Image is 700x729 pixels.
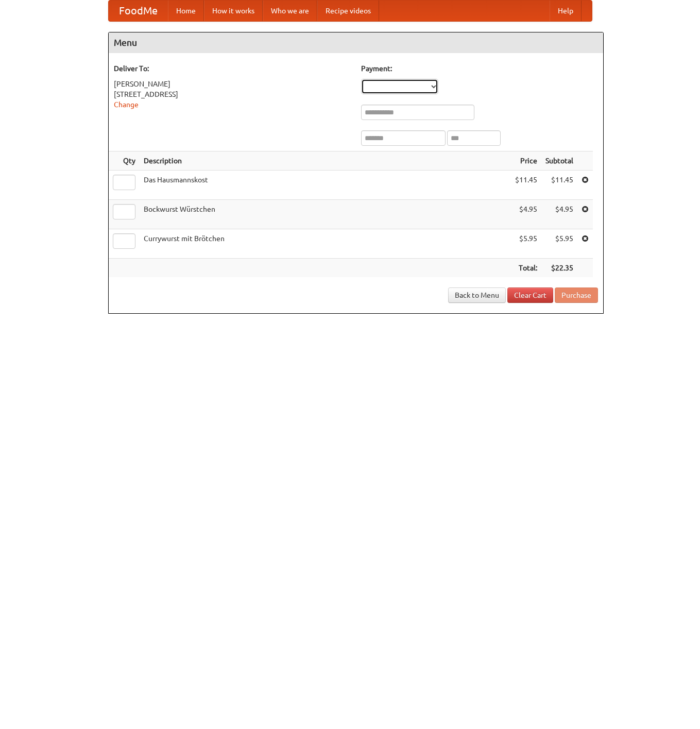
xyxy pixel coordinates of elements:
[507,287,553,303] a: Clear Cart
[541,229,577,259] td: $5.95
[511,151,541,171] th: Price
[541,151,577,171] th: Subtotal
[511,259,541,278] th: Total:
[361,63,598,74] h5: Payment:
[511,229,541,259] td: $5.95
[263,1,317,21] a: Who we are
[114,100,139,109] a: Change
[114,89,351,99] div: [STREET_ADDRESS]
[109,151,140,171] th: Qty
[109,32,603,53] h4: Menu
[541,171,577,200] td: $11.45
[317,1,379,21] a: Recipe videos
[511,171,541,200] td: $11.45
[555,287,598,303] button: Purchase
[109,1,168,21] a: FoodMe
[114,63,351,74] h5: Deliver To:
[140,229,511,259] td: Currywurst mit Brötchen
[541,200,577,229] td: $4.95
[550,1,582,21] a: Help
[140,151,511,171] th: Description
[511,200,541,229] td: $4.95
[541,259,577,278] th: $22.35
[140,171,511,200] td: Das Hausmannskost
[448,287,506,303] a: Back to Menu
[204,1,263,21] a: How it works
[114,79,351,89] div: [PERSON_NAME]
[140,200,511,229] td: Bockwurst Würstchen
[168,1,204,21] a: Home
